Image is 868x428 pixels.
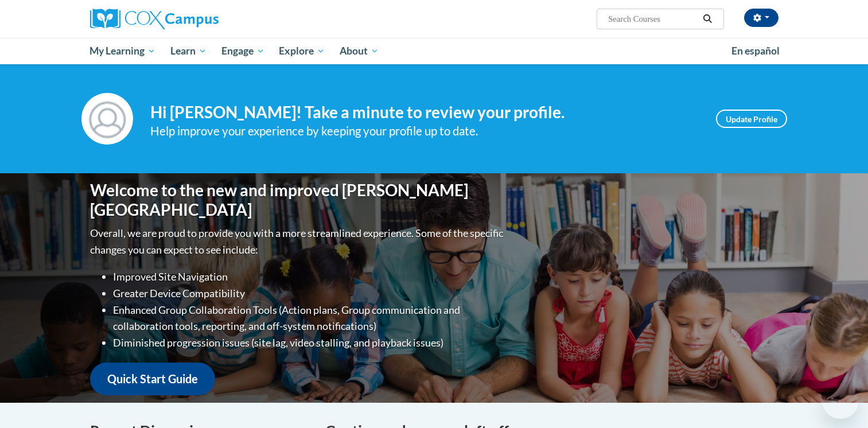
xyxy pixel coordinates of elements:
a: Learn [163,38,214,64]
a: Engage [214,38,272,64]
li: Improved Site Navigation [113,269,506,285]
iframe: Button to launch messaging window [822,382,859,419]
li: Greater Device Compatibility [113,285,506,302]
span: Engage [221,44,264,58]
a: En español [724,39,787,63]
a: About [332,38,386,64]
a: Cox Campus [90,9,308,29]
a: My Learning [83,38,164,64]
h4: Hi [PERSON_NAME]! Take a minute to review your profile. [150,103,699,122]
a: Explore [271,38,332,64]
button: Account Settings [744,9,779,27]
span: Learn [170,44,207,58]
img: Cox Campus [90,9,219,29]
div: Main menu [73,38,796,64]
div: Help improve your experience by keeping your profile up to date. [150,122,699,141]
li: Enhanced Group Collaboration Tools (Action plans, Group communication and collaboration tools, re... [113,302,506,335]
span: About [340,44,379,58]
span: My Learning [89,44,155,58]
h1: Welcome to the new and improved [PERSON_NAME][GEOGRAPHIC_DATA] [90,181,506,219]
span: En español [731,45,780,57]
input: Search Courses [607,12,699,26]
a: Update Profile [716,110,787,128]
a: Quick Start Guide [90,363,215,395]
img: Profile Image [81,93,133,145]
button: Search [699,12,716,26]
li: Diminished progression issues (site lag, video stalling, and playback issues) [113,334,506,351]
p: Overall, we are proud to provide you with a more streamlined experience. Some of the specific cha... [90,225,506,258]
span: Explore [279,44,325,58]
